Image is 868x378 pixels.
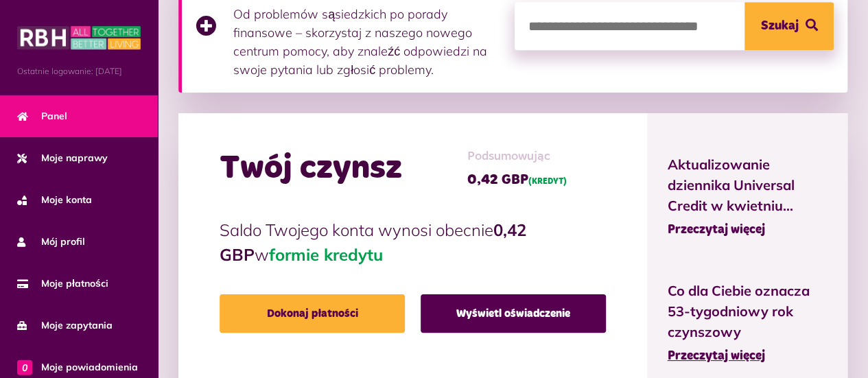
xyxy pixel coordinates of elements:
[668,350,765,362] font: Przeczytaj więcej
[41,361,138,373] font: Moje powiadomienia
[220,220,493,240] font: Saldo Twojego konta wynosi obecnie
[41,277,108,290] font: Moje płatności
[456,308,570,319] font: Wyświetl oświadczenie
[267,308,358,319] font: Dokonaj płatności
[269,244,383,265] font: formie kredytu
[41,235,85,248] font: Mój profil
[467,150,550,163] font: Podsumowując
[467,173,528,187] font: 0,42 GBP
[528,178,567,186] font: (KREDYT)
[220,220,526,265] font: 0,42 GBP
[255,244,269,265] font: w
[41,193,92,206] font: Moje konta
[17,66,122,76] font: Ostatnie logowanie: [DATE]
[668,154,828,239] a: Aktualizowanie dziennika Universal Credit w kwietniu... Przeczytaj więcej
[233,6,487,78] font: Od problemów sąsiedzkich po porady finansowe – skorzystaj z naszego nowego centrum pomocy, aby zn...
[761,20,799,32] font: Szukaj
[41,110,67,122] font: Panel
[22,361,27,373] font: 0
[668,156,795,214] font: Aktualizowanie dziennika Universal Credit w kwietniu...
[744,2,834,50] button: Szukaj
[220,152,402,185] font: Twój czynsz
[668,281,828,366] a: Co dla Ciebie oznacza 53-tygodniowy rok czynszowy Przeczytaj więcej
[17,24,141,51] img: MyRBH
[668,282,810,340] font: Co dla Ciebie oznacza 53-tygodniowy rok czynszowy
[41,319,113,331] font: Moje zapytania
[41,152,108,164] font: Moje naprawy
[421,294,606,333] a: Wyświetl oświadczenie
[220,294,405,333] a: Dokonaj płatności
[668,224,765,236] font: Przeczytaj więcej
